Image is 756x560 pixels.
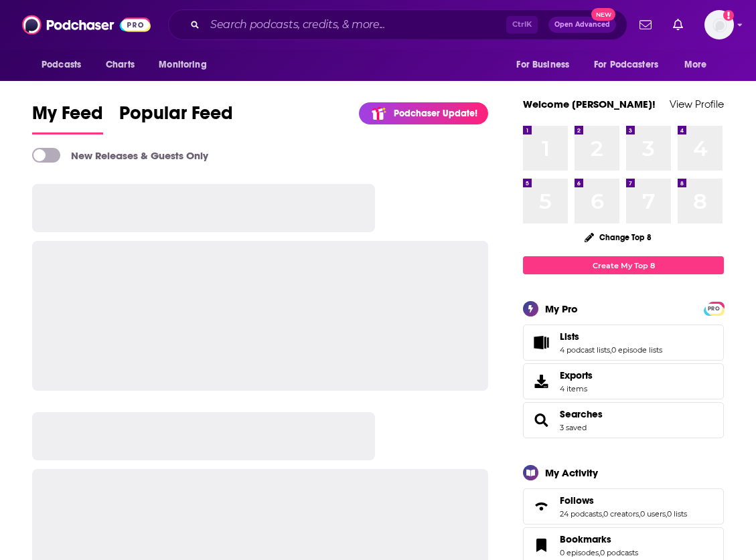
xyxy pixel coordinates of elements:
[560,369,593,381] span: Exports
[560,548,599,557] a: 0 episodes
[602,509,603,519] span: ,
[599,548,600,557] span: ,
[507,52,586,78] button: open menu
[640,509,666,519] a: 0 users
[603,509,639,519] a: 0 creators
[585,52,678,78] button: open menu
[704,10,734,39] span: Logged in as ChelseaCoynePR
[560,509,602,519] a: 24 podcasts
[594,56,658,74] span: For Podcasters
[394,108,477,119] p: Podchaser Update!
[591,8,615,21] span: New
[523,324,724,361] span: Lists
[516,56,569,74] span: For Business
[545,466,598,479] div: My Activity
[528,372,554,391] span: Exports
[528,497,554,516] a: Follows
[634,13,657,36] a: Show notifications dropdown
[528,333,554,352] a: Lists
[560,494,687,506] a: Follows
[523,363,724,399] a: Exports
[32,102,103,134] a: My Feed
[32,148,208,163] a: New Releases & Guests Only
[528,411,554,430] a: Searches
[32,52,98,78] button: open menu
[545,302,578,315] div: My Pro
[704,10,734,39] img: User Profile
[675,52,724,78] button: open menu
[560,345,610,355] a: 4 podcast lists
[42,56,81,74] span: Podcasts
[159,56,206,74] span: Monitoring
[523,402,724,438] span: Searches
[668,13,688,36] a: Show notifications dropdown
[548,17,616,33] button: Open AdvancedNew
[119,102,233,132] span: Popular Feed
[704,10,734,39] button: Show profile menu
[639,509,640,519] span: ,
[149,52,224,78] button: open menu
[506,16,538,33] span: Ctrl K
[97,52,143,78] a: Charts
[560,533,611,545] span: Bookmarks
[610,345,611,355] span: ,
[32,102,103,132] span: My Feed
[667,509,687,519] a: 0 lists
[684,56,707,74] span: More
[119,102,233,134] a: Popular Feed
[577,229,660,246] button: Change Top 8
[560,331,662,343] a: Lists
[560,384,593,393] span: 4 items
[560,331,579,343] span: Lists
[22,12,151,37] img: Podchaser - Follow, Share and Rate Podcasts
[611,345,662,355] a: 0 episode lists
[554,21,610,28] span: Open Advanced
[560,494,594,506] span: Follows
[560,408,603,420] a: Searches
[600,548,638,557] a: 0 podcasts
[706,303,722,313] a: PRO
[205,14,506,35] input: Search podcasts, credits, & more...
[106,56,135,74] span: Charts
[723,10,734,21] svg: Add a profile image
[560,423,587,432] a: 3 saved
[666,509,667,519] span: ,
[168,9,627,40] div: Search podcasts, credits, & more...
[523,256,724,274] a: Create My Top 8
[670,98,724,110] a: View Profile
[528,536,554,555] a: Bookmarks
[560,533,638,545] a: Bookmarks
[523,488,724,525] span: Follows
[523,98,656,110] a: Welcome [PERSON_NAME]!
